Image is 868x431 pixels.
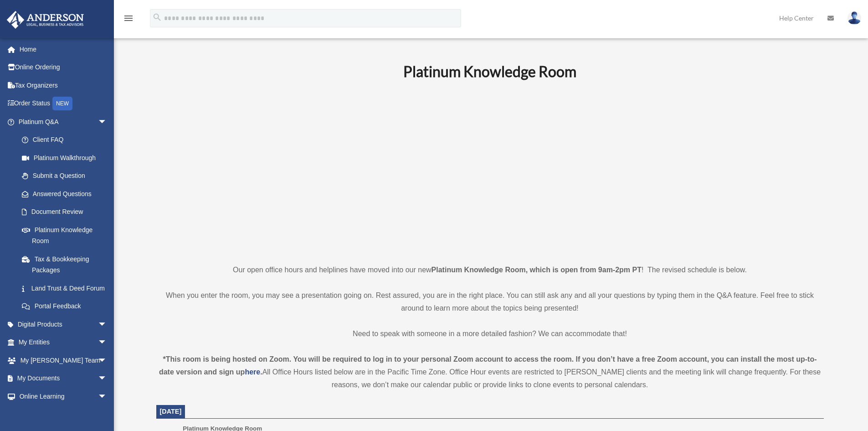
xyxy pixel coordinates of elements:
a: Client FAQ [13,131,121,149]
img: User Pic [847,11,861,25]
a: Platinum Walkthrough [13,149,121,167]
b: Platinum Knowledge Room [403,62,576,80]
a: Home [6,40,121,58]
strong: . [260,368,262,376]
a: Land Trust & Deed Forum [13,279,121,297]
iframe: 231110_Toby_KnowledgeRoom [353,93,627,247]
span: arrow_drop_down [98,315,116,334]
a: Platinum Knowledge Room [13,221,116,250]
a: My Entitiesarrow_drop_down [6,333,121,352]
span: [DATE] [160,408,182,415]
p: When you enter the room, you may see a presentation going on. Rest assured, you are in the right ... [156,289,824,315]
a: here [245,368,260,376]
span: arrow_drop_down [98,113,116,131]
i: menu [123,13,134,24]
span: arrow_drop_down [98,351,116,370]
strong: Platinum Knowledge Room, which is open from 9am-2pm PT [431,266,642,274]
a: My Documentsarrow_drop_down [6,369,121,388]
strong: *This room is being hosted on Zoom. You will be required to log in to your personal Zoom account ... [159,355,817,376]
span: arrow_drop_down [98,333,116,352]
div: All Office Hours listed below are in the Pacific Time Zone. Office Hour events are restricted to ... [156,353,824,391]
a: Answered Questions [13,185,121,203]
span: arrow_drop_down [98,387,116,406]
p: Need to speak with someone in a more detailed fashion? We can accommodate that! [156,327,824,340]
img: Anderson Advisors Platinum Portal [4,11,87,29]
div: NEW [52,97,72,110]
a: Submit a Question [13,167,121,185]
a: Online Ordering [6,58,121,77]
a: menu [123,16,134,24]
span: arrow_drop_down [98,369,116,388]
a: Tax & Bookkeeping Packages [13,250,121,279]
a: Online Learningarrow_drop_down [6,387,121,405]
a: Portal Feedback [13,297,121,316]
i: search [152,12,162,22]
a: Digital Productsarrow_drop_down [6,315,121,333]
p: Our open office hours and helplines have moved into our new ! The revised schedule is below. [156,264,824,276]
a: Tax Organizers [6,76,121,94]
a: My [PERSON_NAME] Teamarrow_drop_down [6,351,121,369]
a: Platinum Q&Aarrow_drop_down [6,113,121,131]
a: Order StatusNEW [6,94,121,113]
a: Document Review [13,203,121,221]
